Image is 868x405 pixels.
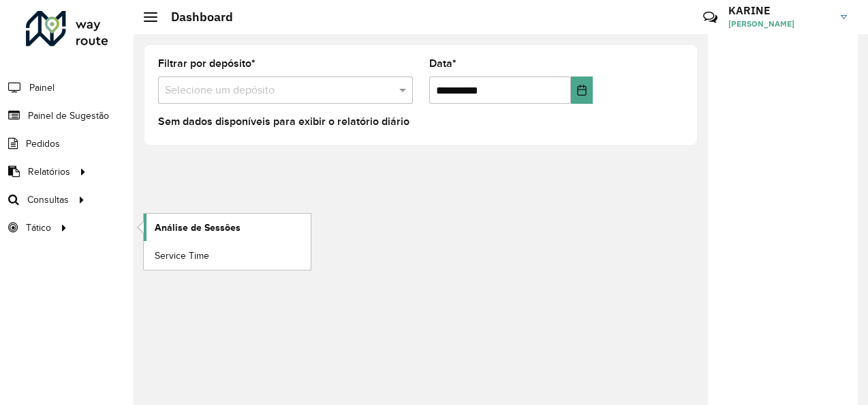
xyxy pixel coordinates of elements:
span: Análise de Sessões [155,221,241,235]
span: Painel [29,81,55,95]
a: Contato Rápido [696,3,725,32]
span: Relatórios [28,165,70,179]
span: Painel de Sugestão [28,109,109,123]
label: Data [429,55,456,72]
a: Análise de Sessões [144,214,311,241]
span: Pedidos [26,137,60,151]
div: Críticas? Dúvidas? Elogios? Sugestões? Entre em contato conosco! [540,4,683,41]
a: Service Time [144,242,311,269]
span: Tático [26,221,51,235]
span: Service Time [155,249,209,263]
h2: Dashboard [157,10,233,25]
label: Sem dados disponíveis para exibir o relatório diário [158,113,409,130]
span: Consultas [27,193,69,207]
h3: KARINE [728,4,831,17]
label: Filtrar por depósito [158,55,255,72]
span: [PERSON_NAME] [728,18,831,30]
button: Choose Date [571,76,593,104]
